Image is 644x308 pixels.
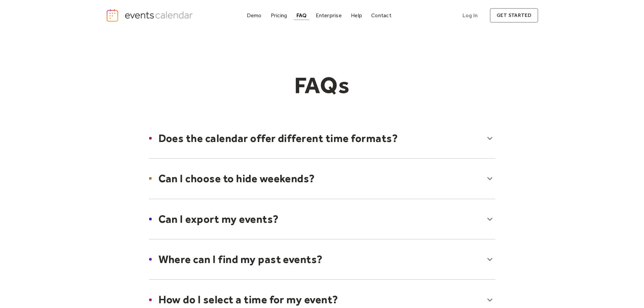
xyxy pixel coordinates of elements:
a: Enterprise [313,11,344,20]
div: Enterprise [316,14,341,17]
a: Demo [244,11,264,20]
div: Demo [247,14,262,17]
a: Log In [456,8,484,23]
div: Contact [371,14,391,17]
div: Help [351,14,362,17]
a: Pricing [268,11,290,20]
a: Help [348,11,365,20]
div: FAQ [296,14,307,17]
a: get started [490,8,538,23]
h1: FAQs [192,71,452,99]
a: FAQ [294,11,310,20]
a: Contact [368,11,394,20]
div: Pricing [271,14,287,17]
a: home [106,8,195,22]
